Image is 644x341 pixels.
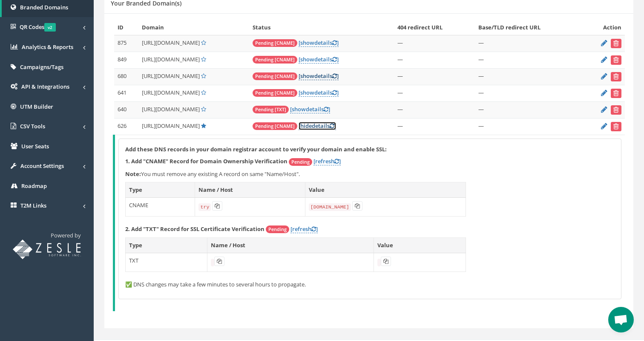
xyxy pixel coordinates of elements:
[201,89,206,96] a: Set Default
[126,197,195,216] td: CNAME
[475,35,582,52] td: —
[309,203,351,211] code: [DOMAIN_NAME]
[142,39,200,46] span: [URL][DOMAIN_NAME]
[289,158,312,166] span: Pending
[394,52,475,68] td: —
[300,55,314,63] span: show
[126,238,207,253] th: Type
[300,122,312,130] span: hide
[374,238,466,253] th: Value
[20,162,64,170] span: Account Settings
[20,3,68,11] span: Branded Domains
[201,55,206,63] a: Set Default
[394,68,475,85] td: —
[125,170,615,178] p: You must remove any existing A record on same "Name/Host".
[126,182,195,198] th: Type
[142,105,200,113] span: [URL][DOMAIN_NAME]
[20,202,46,209] span: T2M Links
[114,52,139,68] td: 849
[114,20,139,35] th: ID
[253,72,297,80] span: Pending [CNAME]
[290,105,330,113] a: [showdetails]
[394,35,475,52] td: —
[253,106,289,113] span: Pending [TXT]
[125,170,141,178] b: Note:
[394,101,475,118] td: —
[475,20,582,35] th: Base/TLD redirect URL
[125,280,615,289] p: ✅ DNS changes may take a few minutes to several hours to propagate.
[201,39,206,46] a: Set Default
[313,157,341,165] a: [refresh]
[195,182,305,198] th: Name / Host
[142,55,200,63] span: [URL][DOMAIN_NAME]
[114,35,139,52] td: 875
[20,23,56,31] span: QR Codes
[300,89,314,96] span: show
[290,225,318,233] a: [refresh]
[126,253,207,272] td: TXT
[125,225,264,233] strong: 2. Add "TXT" Record for SSL Certificate Verification
[475,85,582,101] td: —
[51,231,81,239] span: Powered by
[253,39,297,47] span: Pending [CNAME]
[299,89,339,97] a: [showdetails]
[394,20,475,35] th: 404 redirect URL
[114,118,139,135] td: 626
[20,63,63,71] span: Campaigns/Tags
[198,203,211,211] code: try
[299,122,336,130] a: [hidedetails]
[300,72,314,80] span: show
[125,157,287,165] strong: 1. Add "CNAME" Record for Domain Ownership Verification
[299,72,339,80] a: [showdetails]
[142,72,200,80] span: [URL][DOMAIN_NAME]
[292,105,306,113] span: show
[475,68,582,85] td: —
[305,182,466,198] th: Value
[582,20,625,35] th: Action
[114,85,139,101] td: 641
[21,182,47,190] span: Roadmap
[21,142,49,150] span: User Seats
[114,68,139,85] td: 680
[21,83,69,90] span: API & Integrations
[201,122,206,130] a: Default
[207,238,374,253] th: Name / Host
[300,39,314,46] span: show
[475,118,582,135] td: —
[299,39,339,47] a: [showdetails]
[253,56,297,64] span: Pending [CNAME]
[394,85,475,101] td: —
[253,89,297,97] span: Pending [CNAME]
[22,43,73,51] span: Analytics & Reports
[20,122,45,130] span: CSV Tools
[125,145,387,153] strong: Add these DNS records in your domain registrar account to verify your domain and enable SSL:
[608,307,634,332] a: Open chat
[20,103,53,110] span: UTM Builder
[142,89,200,96] span: [URL][DOMAIN_NAME]
[475,101,582,118] td: —
[44,23,56,32] span: v2
[253,122,297,130] span: Pending [CNAME]
[249,20,394,35] th: Status
[266,225,289,233] span: Pending
[475,52,582,68] td: —
[394,118,475,135] td: —
[142,122,200,130] span: [URL][DOMAIN_NAME]
[201,72,206,80] a: Set Default
[299,55,339,64] a: [showdetails]
[138,20,249,35] th: Domain
[201,105,206,113] a: Set Default
[13,240,81,259] img: T2M URL Shortener powered by Zesle Software Inc.
[114,101,139,118] td: 640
